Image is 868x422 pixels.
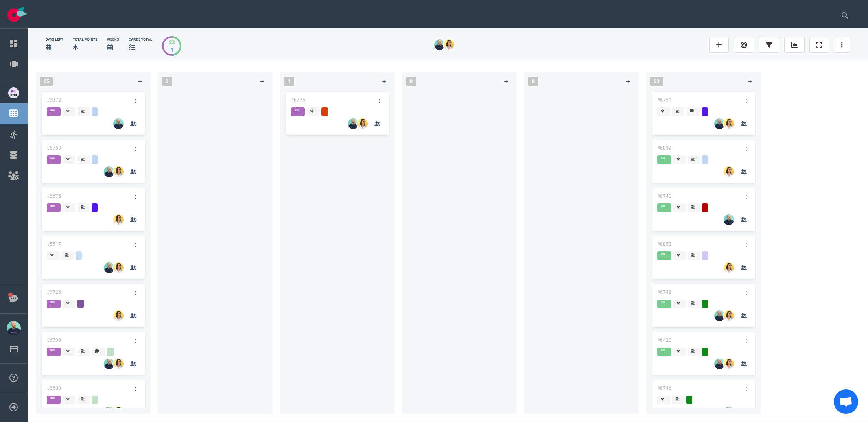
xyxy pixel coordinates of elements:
a: #6740 [657,193,671,199]
a: #6726 [47,289,61,295]
img: 26 [444,39,454,50]
div: Total Points [73,37,97,42]
img: 26 [113,262,124,273]
img: 26 [113,118,124,129]
a: #6763 [47,145,61,151]
div: Weeks [107,37,119,42]
img: 26 [104,407,114,417]
a: #6675 [47,193,61,199]
img: 26 [357,118,368,129]
img: 26 [348,118,359,129]
img: 26 [113,407,124,417]
a: #6372 [47,97,61,103]
img: 26 [724,118,734,129]
img: 26 [113,310,124,321]
img: 26 [714,118,725,129]
span: 23 [650,77,663,86]
span: 0 [162,77,172,86]
img: 26 [714,359,725,369]
div: days left [46,37,63,42]
img: 26 [724,407,734,417]
img: 26 [724,214,734,225]
span: 0 [406,77,416,86]
img: 26 [724,310,734,321]
div: 1 [169,46,175,54]
a: #6776 [291,97,305,103]
img: 26 [113,214,124,225]
img: 26 [113,166,124,177]
img: 26 [104,359,114,369]
span: 25 [40,77,53,86]
a: #6839 [657,145,671,151]
a: #6751 [657,97,671,103]
a: #6852 [657,241,671,247]
img: 26 [724,262,734,273]
a: #5517 [47,241,61,247]
div: cards total [129,37,152,42]
div: 23 [169,38,175,46]
div: Ouvrir le chat [834,389,858,414]
img: 26 [724,359,734,369]
a: #6709 [47,337,61,343]
img: 26 [113,359,124,369]
span: 0 [528,77,538,86]
span: 1 [284,77,294,86]
a: #6748 [657,289,671,295]
img: 26 [104,262,114,273]
img: 26 [724,166,734,177]
a: #6500 [47,385,61,391]
a: #6746 [657,385,671,391]
img: 26 [104,166,114,177]
a: #6420 [657,337,671,343]
img: 26 [434,39,445,50]
img: 26 [714,310,725,321]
